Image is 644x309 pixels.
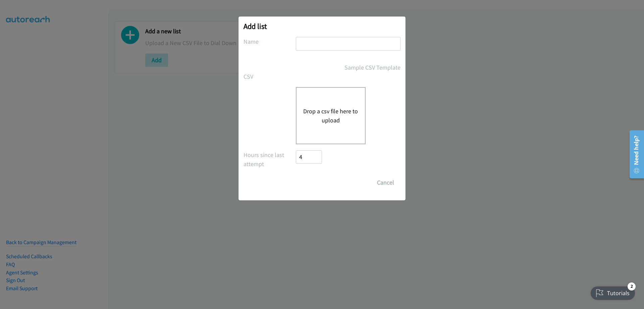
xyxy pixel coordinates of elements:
h2: Add list [244,22,400,31]
button: Drop a csv file here to upload [303,107,358,125]
iframe: Resource Center [625,128,644,181]
label: Name [244,37,296,46]
label: CSV [244,72,296,81]
iframe: Checklist [587,280,639,304]
button: Cancel [371,176,400,189]
a: Sample CSV Template [344,63,400,72]
label: Hours since last attempt [244,150,296,168]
